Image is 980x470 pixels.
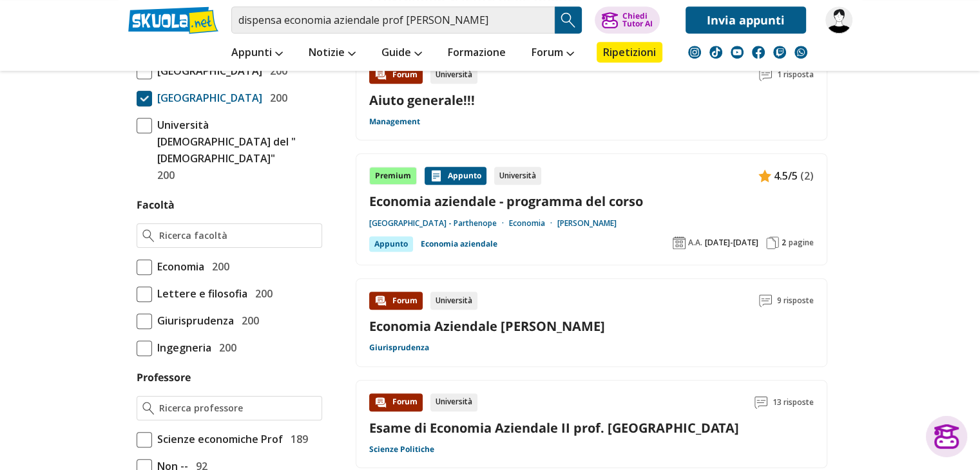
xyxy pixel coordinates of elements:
a: Aiuto generale!!! [369,91,475,109]
span: Università [DEMOGRAPHIC_DATA] del "[DEMOGRAPHIC_DATA]" [152,117,322,167]
span: Lettere e filosofia [152,285,247,302]
a: Notizie [305,42,359,65]
a: Invia appunti [686,6,806,33]
span: 200 [250,285,273,302]
img: Forum contenuto [374,68,387,81]
div: Forum [369,292,423,310]
button: ChiediTutor AI [595,6,660,33]
span: [GEOGRAPHIC_DATA] [152,89,262,106]
div: Chiedi Tutor AI [622,12,652,28]
span: [DATE]-[DATE] [705,238,758,248]
span: 200 [265,89,287,106]
img: Appunti contenuto [758,169,771,182]
a: Scienze Politiche [369,444,434,455]
img: Commenti lettura [759,68,772,81]
div: Forum [369,66,423,84]
span: Ingegneria [152,339,211,356]
label: Facoltà [137,198,175,212]
input: Cerca appunti, riassunti o versioni [231,6,555,33]
span: 200 [152,167,175,183]
input: Ricerca facoltà [159,229,316,242]
img: instagram [688,46,701,59]
span: pagine [789,238,814,248]
div: Forum [369,393,423,411]
div: Università [430,292,477,310]
span: 200 [265,62,287,79]
a: [GEOGRAPHIC_DATA] - Parthenope [369,218,509,229]
a: Economia aziendale - programma del corso [369,193,814,210]
span: [GEOGRAPHIC_DATA] [152,62,262,79]
span: Scienze economiche Prof [152,431,283,447]
img: Pagine [766,236,779,249]
img: Ricerca facoltà [142,229,155,242]
img: Mary.Ib [825,6,852,33]
img: facebook [752,46,765,59]
a: Guide [378,42,425,65]
span: Giurisprudenza [152,312,234,329]
span: 4.5/5 [774,167,798,184]
a: [PERSON_NAME] [557,218,617,229]
img: tiktok [709,46,722,59]
img: Appunti contenuto [430,169,443,182]
img: Forum contenuto [374,396,387,409]
div: Università [430,393,477,411]
a: Economia Aziendale [PERSON_NAME] [369,317,605,335]
a: Esame di Economia Aziendale II prof. [GEOGRAPHIC_DATA] [369,419,739,437]
img: Commenti lettura [759,294,772,307]
label: Professore [137,370,191,384]
div: Università [430,66,477,84]
div: Premium [369,167,417,185]
span: 9 risposte [777,292,814,310]
a: Forum [528,42,577,65]
span: 13 risposte [773,393,814,411]
span: 2 [782,238,786,248]
img: Anno accademico [673,236,686,249]
a: Economia aziendale [421,236,497,252]
div: Università [494,167,541,185]
img: Commenti lettura [754,396,767,409]
a: Management [369,117,420,127]
span: 200 [214,339,236,356]
img: Cerca appunti, riassunti o versioni [559,10,578,30]
input: Ricerca professore [159,402,316,415]
div: Appunto [425,167,486,185]
a: Ripetizioni [597,42,662,62]
a: Economia [509,218,557,229]
span: Economia [152,258,204,275]
span: 200 [207,258,229,275]
div: Appunto [369,236,413,252]
img: youtube [731,46,744,59]
img: twitch [773,46,786,59]
a: Formazione [445,42,509,65]
a: Appunti [228,42,286,65]
span: 1 risposta [777,66,814,84]
img: WhatsApp [794,46,807,59]
img: Ricerca professore [142,402,155,415]
button: Search Button [555,6,582,33]
a: Giurisprudenza [369,343,429,353]
span: 200 [236,312,259,329]
img: Forum contenuto [374,294,387,307]
span: (2) [800,167,814,184]
span: A.A. [688,238,702,248]
span: 189 [285,431,308,447]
